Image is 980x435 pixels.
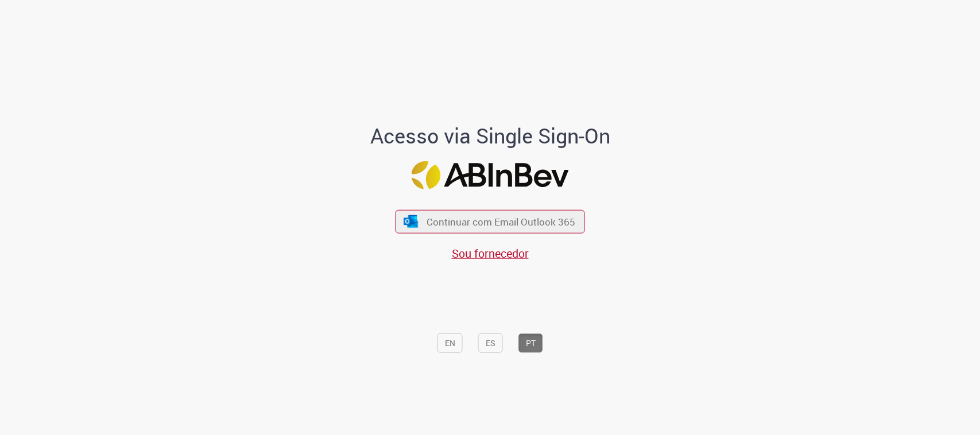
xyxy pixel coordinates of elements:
img: Logo ABInBev [412,161,569,189]
h1: Acesso via Single Sign-On [331,125,649,147]
img: ícone Azure/Microsoft 360 [402,215,419,227]
button: ícone Azure/Microsoft 360 Continuar com Email Outlook 365 [396,210,585,234]
button: PT [518,333,543,353]
a: Sou fornecedor [452,246,529,261]
span: Continuar com Email Outlook 365 [427,215,575,228]
button: ES [478,333,503,353]
button: EN [437,333,463,353]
